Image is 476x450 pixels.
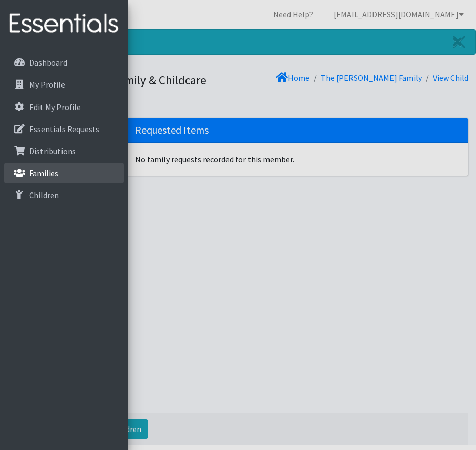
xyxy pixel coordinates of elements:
[4,185,124,205] a: Children
[4,141,124,161] a: Distributions
[29,190,59,200] p: Children
[29,57,67,68] p: Dashboard
[4,97,124,117] a: Edit My Profile
[29,102,81,112] p: Edit My Profile
[29,124,99,134] p: Essentials Requests
[4,163,124,183] a: Families
[4,52,124,73] a: Dashboard
[4,7,124,41] img: HumanEssentials
[4,119,124,139] a: Essentials Requests
[29,168,58,178] p: Families
[4,74,124,95] a: My Profile
[29,79,65,90] p: My Profile
[29,146,76,156] p: Distributions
